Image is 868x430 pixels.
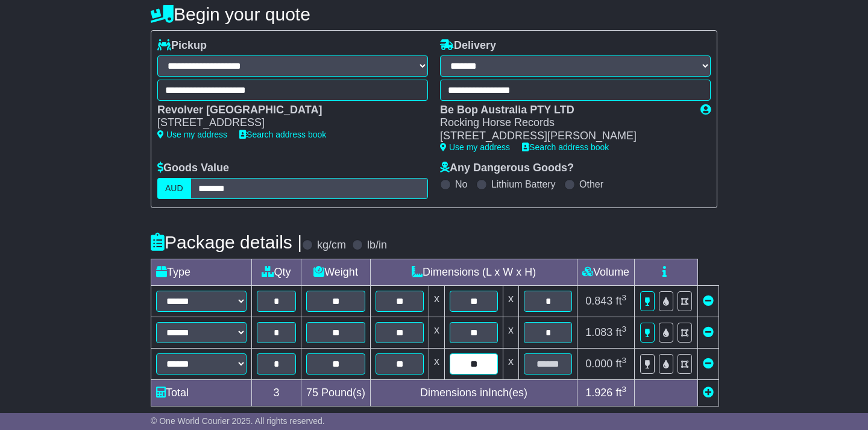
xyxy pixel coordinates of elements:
label: Lithium Battery [491,179,556,190]
span: 0.843 [585,295,612,307]
span: ft [615,326,626,338]
sup: 3 [621,356,626,365]
a: Remove this item [703,326,714,338]
label: AUD [157,178,191,199]
td: Weight [301,259,371,285]
td: Total [151,379,252,406]
label: Pickup [157,39,207,52]
td: x [503,317,519,348]
label: Delivery [440,39,496,52]
td: Type [151,259,252,285]
a: Search address book [239,130,326,139]
td: 3 [252,379,301,406]
sup: 3 [621,293,626,302]
div: [STREET_ADDRESS][PERSON_NAME] [440,130,688,143]
a: Search address book [522,142,609,152]
td: x [503,285,519,317]
a: Add new item [703,387,714,399]
label: Other [579,179,603,190]
span: ft [615,387,626,399]
div: [STREET_ADDRESS] [157,116,416,130]
span: 1.926 [585,387,612,399]
sup: 3 [621,385,626,394]
a: Use my address [440,142,510,152]
td: Volume [577,259,635,285]
td: Dimensions (L x W x H) [371,259,577,285]
span: ft [615,358,626,370]
td: Dimensions in Inch(es) [371,379,577,406]
div: Be Bop Australia PTY LTD [440,104,688,117]
label: lb/in [367,239,387,252]
td: x [429,348,445,379]
span: 75 [306,387,318,399]
div: Rocking Horse Records [440,116,688,130]
label: Goods Value [157,162,229,175]
label: No [455,179,467,190]
td: x [429,285,445,317]
label: kg/cm [317,239,346,252]
span: 0.000 [585,358,612,370]
label: Any Dangerous Goods? [440,162,574,175]
td: Qty [252,259,301,285]
td: Pound(s) [301,379,371,406]
td: x [429,317,445,348]
span: © One World Courier 2025. All rights reserved. [151,416,325,426]
a: Remove this item [703,358,714,370]
div: Revolver [GEOGRAPHIC_DATA] [157,104,416,117]
h4: Begin your quote [151,4,717,24]
a: Remove this item [703,295,714,307]
sup: 3 [621,324,626,334]
a: Use my address [157,130,227,139]
td: x [503,348,519,379]
span: 1.083 [585,326,612,338]
span: ft [615,295,626,307]
h4: Package details | [151,232,302,252]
